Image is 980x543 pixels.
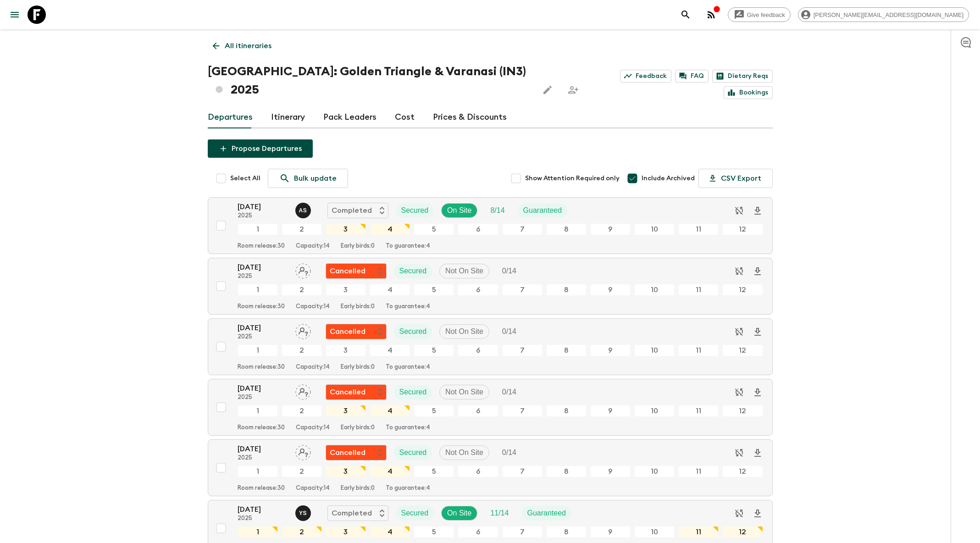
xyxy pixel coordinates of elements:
[642,174,695,183] span: Include Archived
[752,327,763,338] svg: Download Onboarding
[238,344,278,356] div: 1
[433,106,507,128] a: Prices & Discounts
[401,508,429,519] p: Secured
[386,424,430,432] p: To guarantee: 4
[323,106,376,128] a: Pack Leaders
[208,37,277,55] a: All itineraries
[238,273,288,280] p: 2025
[238,303,285,310] p: Room release: 30
[326,324,387,339] div: Flash Pack cancellation
[370,526,410,538] div: 4
[722,405,763,417] div: 12
[752,448,763,459] svg: Download Onboarding
[734,387,745,398] svg: Sync disabled - Archived departures are not synced
[238,284,278,296] div: 1
[634,344,675,356] div: 10
[634,405,675,417] div: 10
[502,326,516,337] p: 0 / 14
[546,344,587,356] div: 8
[208,258,773,315] button: [DATE]2025Assign pack leaderFlash Pack cancellationSecuredNot On SiteTrip Fill123456789101112Room...
[497,324,522,339] div: Trip Fill
[490,205,504,216] p: 8 / 14
[238,262,288,273] p: [DATE]
[282,465,322,477] div: 2
[282,284,322,296] div: 2
[678,223,719,235] div: 11
[238,485,285,492] p: Room release: 30
[386,243,430,250] p: To guarantee: 4
[294,173,337,184] p: Bulk update
[238,526,278,538] div: 1
[296,243,330,250] p: Capacity: 14
[341,364,375,371] p: Early birds: 0
[282,405,322,417] div: 2
[386,485,430,492] p: To guarantee: 4
[678,405,719,417] div: 11
[326,284,366,296] div: 3
[271,106,305,128] a: Itinerary
[752,205,763,216] svg: Download Onboarding
[295,387,311,394] span: Assign pack leader
[728,7,791,22] a: Give feedback
[394,445,432,460] div: Secured
[590,465,631,477] div: 9
[734,508,745,519] svg: Sync disabled - Archived departures are not synced
[326,223,366,235] div: 3
[370,223,410,235] div: 4
[330,266,365,277] p: Cancelled
[326,263,387,279] div: Flash Pack cancellation
[620,70,671,83] a: Feedback
[370,465,410,477] div: 4
[458,284,498,296] div: 6
[546,223,587,235] div: 8
[414,223,454,235] div: 5
[396,506,434,521] div: Secured
[634,526,675,538] div: 10
[734,205,745,216] svg: Sync disabled - Archived departures are not synced
[326,384,387,400] div: Flash Pack cancellation
[458,465,498,477] div: 6
[238,383,288,394] p: [DATE]
[330,387,365,398] p: Cancelled
[332,205,372,216] p: Completed
[590,405,631,417] div: 9
[238,454,288,462] p: 2025
[282,223,322,235] div: 2
[295,205,313,213] span: Arjun Singh Deora
[238,212,288,220] p: 2025
[675,70,709,83] a: FAQ
[295,508,313,515] span: Yashvardhan Singh Shekhawat
[445,266,483,277] p: Not On Site
[386,364,430,371] p: To guarantee: 4
[441,203,477,218] div: On Site
[497,385,522,399] div: Trip Fill
[722,526,763,538] div: 12
[439,324,489,339] div: Not On Site
[634,284,675,296] div: 10
[326,344,366,356] div: 3
[445,326,483,337] p: Not On Site
[330,326,365,337] p: Cancelled
[414,465,454,477] div: 5
[208,197,773,254] button: [DATE]2025Arjun Singh DeoraCompletedSecuredOn SiteTrip FillGuaranteed123456789101112Room release:...
[341,303,375,310] p: Early birds: 0
[238,333,288,341] p: 2025
[238,223,278,235] div: 1
[676,6,695,24] button: search adventures
[326,405,366,417] div: 3
[712,70,773,83] a: Dietary Reqs
[722,223,763,235] div: 12
[502,526,543,538] div: 7
[538,81,557,99] button: Edit this itinerary
[490,508,509,519] p: 11 / 14
[238,322,288,333] p: [DATE]
[341,424,375,432] p: Early birds: 0
[295,266,311,273] span: Assign pack leader
[497,445,522,460] div: Trip Fill
[752,387,763,398] svg: Download Onboarding
[502,223,543,235] div: 7
[326,526,366,538] div: 3
[502,405,543,417] div: 7
[698,169,773,188] button: CSV Export
[502,447,516,458] p: 0 / 14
